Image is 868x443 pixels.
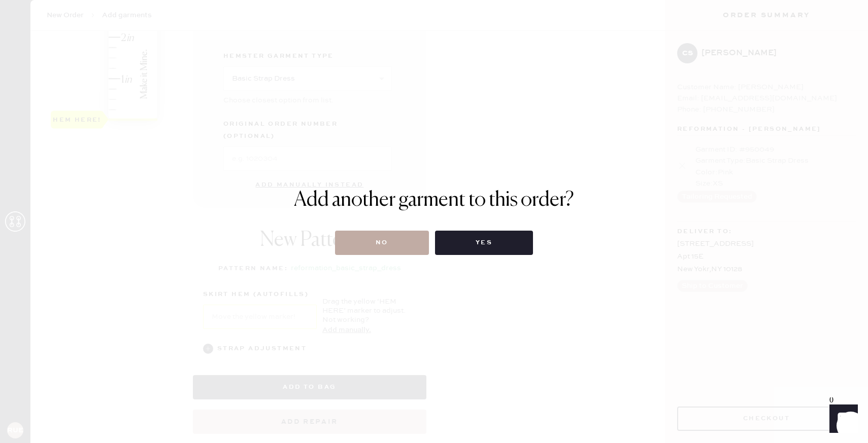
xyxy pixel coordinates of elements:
[820,397,863,441] iframe: Front Chat
[335,231,429,255] button: No
[294,188,574,212] h1: Add another garment to this order?
[435,231,533,255] button: Yes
